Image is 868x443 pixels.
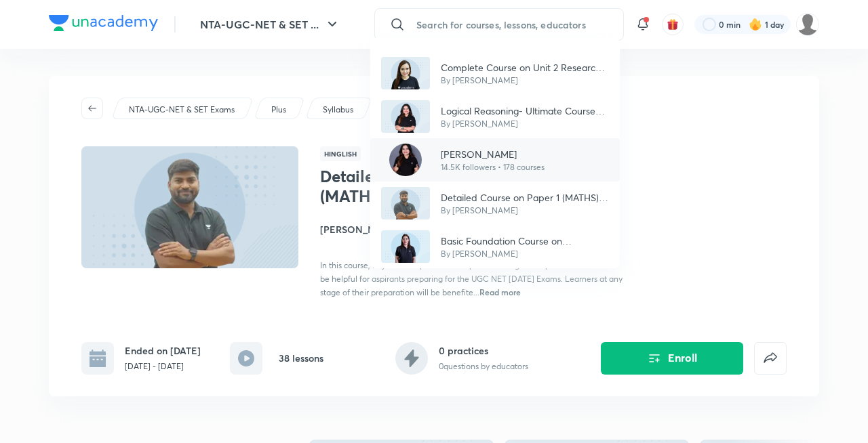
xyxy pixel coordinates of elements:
[441,118,609,130] p: By [PERSON_NAME]
[370,138,620,182] a: Avatar[PERSON_NAME]14.5K followers • 178 courses
[370,95,620,138] a: AvatarLogical Reasoning- Ultimate Course for [DATE]By [PERSON_NAME]
[381,230,430,263] img: Avatar
[441,75,609,87] p: By [PERSON_NAME]
[441,205,609,217] p: By [PERSON_NAME]
[381,100,430,133] img: Avatar
[441,161,545,173] p: 14.5K followers • 178 courses
[370,51,620,95] a: AvatarComplete Course on Unit 2 Research Aptitude NET/JRF [DATE]By [PERSON_NAME]
[441,147,545,161] p: [PERSON_NAME]
[441,60,609,75] p: Complete Course on Unit 2 Research Aptitude NET/JRF [DATE]
[441,190,609,205] p: Detailed Course on Paper 1 (MATHS) - UGC NET [DATE]
[381,57,430,89] img: Avatar
[389,144,422,176] img: Avatar
[370,182,620,225] a: AvatarDetailed Course on Paper 1 (MATHS) - UGC NET [DATE]By [PERSON_NAME]
[441,248,609,260] p: By [PERSON_NAME]
[441,234,609,248] p: Basic Foundation Course on Psychology - UGC NET [DATE]
[441,104,609,118] p: Logical Reasoning- Ultimate Course for [DATE]
[370,225,620,268] a: AvatarBasic Foundation Course on Psychology - UGC NET [DATE]By [PERSON_NAME]
[381,187,430,219] img: Avatar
